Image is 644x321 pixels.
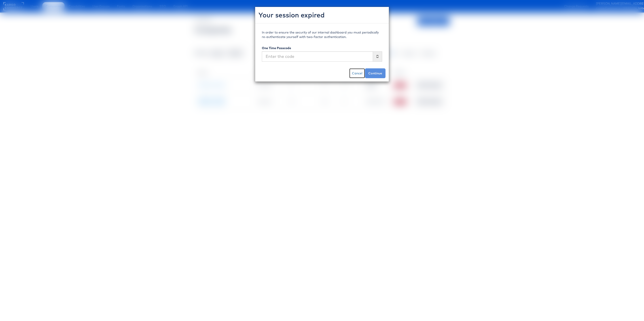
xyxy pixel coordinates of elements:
h2: Your session expired [258,10,386,20]
label: One Time Passcode [262,46,291,50]
p: In order to ensure the security of our internal dashboard you must periodically re-authenticate y... [262,30,382,39]
a: Cancel [349,68,365,78]
input: Enter the code [262,51,373,62]
button: Continue [365,68,386,78]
